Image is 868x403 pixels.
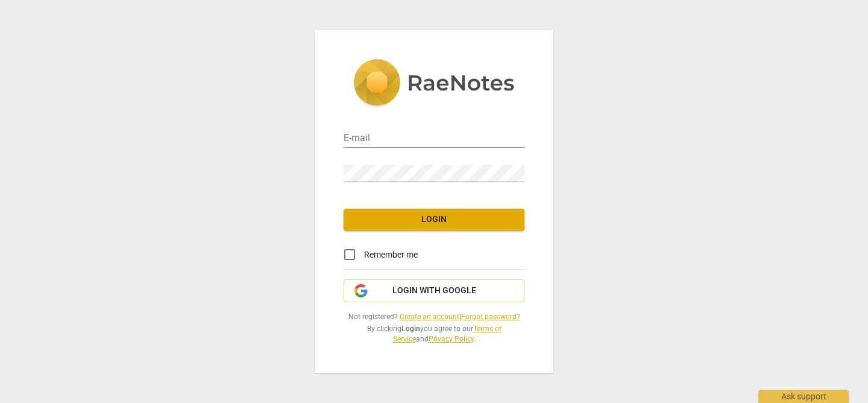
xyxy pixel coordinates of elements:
a: Forgot password? [461,313,520,321]
span: Remember me [364,249,418,261]
button: Login with Google [344,279,524,302]
a: Terms of Service [393,325,502,343]
span: Login with Google [392,285,476,297]
div: Ask support [758,390,849,403]
span: Login [353,214,515,226]
button: Login [344,209,524,230]
span: By clicking you agree to our and . [344,324,524,344]
a: Create an account [400,313,459,321]
img: 5ac2273c67554f335776073100b6d88f.svg [353,59,515,109]
a: Privacy Policy [429,335,474,343]
span: Not registered? | [344,312,524,322]
b: Login [401,325,420,333]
